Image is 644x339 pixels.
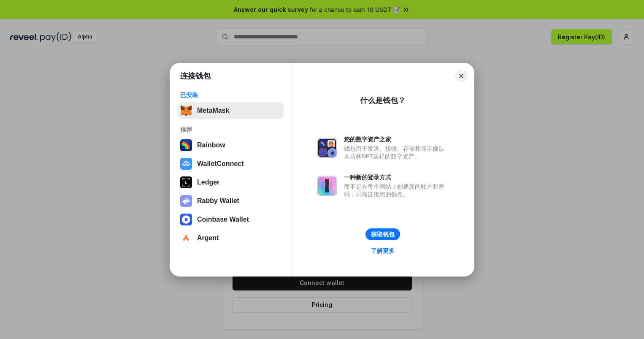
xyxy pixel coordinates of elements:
button: WalletConnect [178,155,284,172]
button: Coinbase Wallet [178,211,284,228]
div: 而不是在每个网站上创建新的账户和密码，只需连接您的钱包。 [344,183,449,198]
img: svg+xml,%3Csvg%20width%3D%2228%22%20height%3D%2228%22%20viewBox%3D%220%200%2028%2028%22%20fill%3D... [180,214,192,225]
button: Argent [178,230,284,247]
img: svg+xml,%3Csvg%20fill%3D%22none%22%20height%3D%2233%22%20viewBox%3D%220%200%2035%2033%22%20width%... [180,105,192,117]
div: Rabby Wallet [197,197,239,205]
div: Coinbase Wallet [197,216,249,223]
img: svg+xml,%3Csvg%20xmlns%3D%22http%3A%2F%2Fwww.w3.org%2F2000%2Fsvg%22%20fill%3D%22none%22%20viewBox... [317,138,337,158]
button: Ledger [178,174,284,191]
button: Rabby Wallet [178,193,284,209]
div: Rainbow [197,141,225,149]
img: svg+xml,%3Csvg%20xmlns%3D%22http%3A%2F%2Fwww.w3.org%2F2000%2Fsvg%22%20width%3D%2228%22%20height%3... [180,176,192,188]
h1: 连接钱包 [180,71,211,81]
img: svg+xml,%3Csvg%20width%3D%2228%22%20height%3D%2228%22%20viewBox%3D%220%200%2028%2028%22%20fill%3D... [180,232,192,244]
div: 一种新的登录方式 [344,174,449,181]
div: WalletConnect [197,160,244,168]
button: MetaMask [178,102,284,119]
div: Ledger [197,179,219,186]
button: Close [455,70,467,82]
img: svg+xml,%3Csvg%20width%3D%2228%22%20height%3D%2228%22%20viewBox%3D%220%200%2028%2028%22%20fill%3D... [180,158,192,170]
div: 钱包用于发送、接收、存储和显示像以太坊和NFT这样的数字资产。 [344,145,449,160]
div: Argent [197,234,219,242]
img: svg+xml,%3Csvg%20width%3D%22120%22%20height%3D%22120%22%20viewBox%3D%220%200%20120%20120%22%20fil... [180,139,192,151]
button: Rainbow [178,137,284,154]
button: 获取钱包 [365,228,400,240]
img: svg+xml,%3Csvg%20xmlns%3D%22http%3A%2F%2Fwww.w3.org%2F2000%2Fsvg%22%20fill%3D%22none%22%20viewBox... [317,176,337,196]
div: MetaMask [197,107,229,114]
div: 了解更多 [371,247,395,255]
div: 推荐 [180,126,281,133]
div: 获取钱包 [371,231,395,238]
div: 您的数字资产之家 [344,136,449,143]
a: 了解更多 [366,245,400,256]
img: svg+xml,%3Csvg%20xmlns%3D%22http%3A%2F%2Fwww.w3.org%2F2000%2Fsvg%22%20fill%3D%22none%22%20viewBox... [180,195,192,207]
div: 什么是钱包？ [360,95,406,106]
div: 已安装 [180,91,281,99]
